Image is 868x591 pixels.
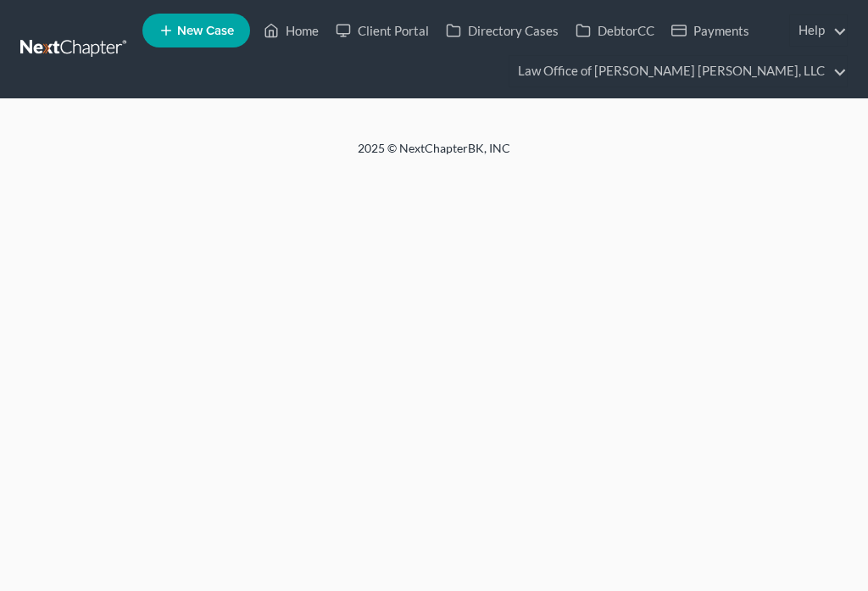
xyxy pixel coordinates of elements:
a: DebtorCC [567,15,663,46]
a: Directory Cases [437,15,567,46]
a: Payments [663,15,758,46]
a: Help [790,15,847,46]
new-legal-case-button: New Case [142,14,250,47]
a: Home [255,15,327,46]
div: 2025 © NextChapterBK, INC [27,140,841,170]
a: Law Office of [PERSON_NAME] [PERSON_NAME], LLC [509,56,847,86]
a: Client Portal [327,15,437,46]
